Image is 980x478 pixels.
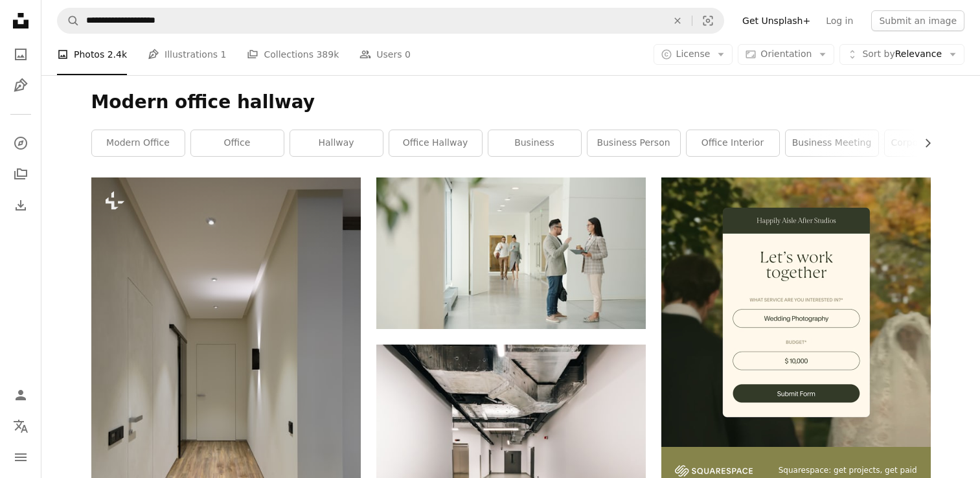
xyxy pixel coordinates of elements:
a: office hallway [389,130,482,156]
a: hallway [290,130,383,156]
button: Sort byRelevance [839,44,964,65]
form: Find visuals sitewide [57,8,724,34]
span: Sort by [862,49,895,59]
button: Visual search [692,8,724,33]
a: Log in [818,10,861,31]
span: Relevance [862,48,942,61]
img: file-1747939393036-2c53a76c450aimage [661,177,931,447]
span: License [676,49,711,59]
a: Collections [8,161,34,187]
a: an empty hallway with a door and a light on [91,369,361,380]
a: office interior [687,130,779,156]
button: Search Unsplash [58,8,80,33]
span: Squarespace: get projects, get paid [779,465,917,476]
h1: Modern office hallway [91,91,931,114]
img: file-1747939142011-51e5cc87e3c9 [675,465,753,477]
a: business meeting [786,130,878,156]
a: Illustrations 1 [148,34,226,75]
img: Two people talking in a modern office hallway. [376,177,646,329]
span: 0 [405,47,411,62]
a: A long hallway with white walls and a black ceiling [376,428,646,440]
a: modern office [92,130,185,156]
a: office [191,130,284,156]
button: Orientation [738,44,834,65]
a: Two people talking in a modern office hallway. [376,247,646,258]
span: 389k [316,47,339,62]
button: Clear [663,8,692,33]
a: Illustrations [8,73,34,98]
a: Users 0 [359,34,411,75]
button: Menu [8,444,34,470]
a: Explore [8,130,34,156]
span: Orientation [760,49,812,59]
span: 1 [221,47,227,62]
a: Get Unsplash+ [735,10,818,31]
button: scroll list to the right [916,130,931,156]
button: Language [8,413,34,439]
button: Submit an image [871,10,964,31]
a: business [488,130,581,156]
a: Download History [8,192,34,218]
a: Collections 389k [247,34,339,75]
a: Log in / Sign up [8,382,34,408]
a: corporate environment [885,130,977,156]
button: License [654,44,733,65]
a: business person [587,130,680,156]
a: Photos [8,41,34,67]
